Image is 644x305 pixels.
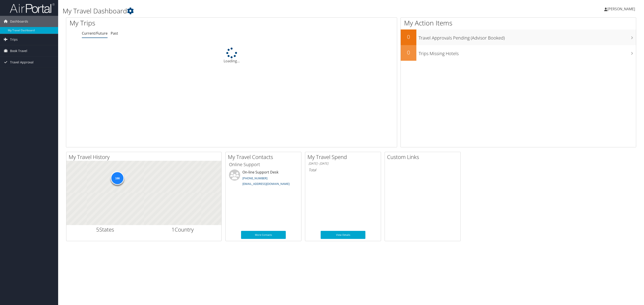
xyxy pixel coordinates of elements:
[10,45,27,56] span: Book Travel
[387,153,460,161] h2: Custom Links
[419,33,636,41] h3: Travel Approvals Pending (Advisor Booked)
[63,6,447,16] h1: My Travel Dashboard
[229,161,298,168] h3: Online Support
[82,31,108,36] a: Current/Future
[401,29,636,45] a: 0Travel Approvals Pending (Advisor Booked)
[111,31,118,36] a: Past
[401,18,636,28] h1: My Action Items
[309,161,377,166] h6: [DATE] - [DATE]
[96,226,99,233] span: 5
[242,176,267,180] a: [PHONE_NUMBER]
[111,171,124,185] div: 166
[309,167,377,172] h6: Total
[147,226,218,233] h2: Country
[401,33,416,41] h2: 0
[242,182,290,186] a: [EMAIL_ADDRESS][DOMAIN_NAME]
[66,48,397,64] div: Loading...
[321,231,365,239] a: View Details
[401,45,636,61] a: 0Trips Missing Hotels
[69,153,221,161] h2: My Travel History
[10,57,34,68] span: Travel Approval
[70,18,256,28] h1: My Trips
[228,153,301,161] h2: My Travel Contacts
[241,231,286,239] a: More Contacts
[604,2,640,16] a: [PERSON_NAME]
[70,226,141,233] h2: States
[401,49,416,56] h2: 0
[307,153,381,161] h2: My Travel Spend
[227,169,300,188] li: On-line Support Desk
[172,226,175,233] span: 1
[419,48,636,57] h3: Trips Missing Hotels
[10,3,55,13] img: airportal-logo.png
[607,6,635,11] span: [PERSON_NAME]
[10,16,28,27] span: Dashboards
[10,34,18,45] span: Trips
